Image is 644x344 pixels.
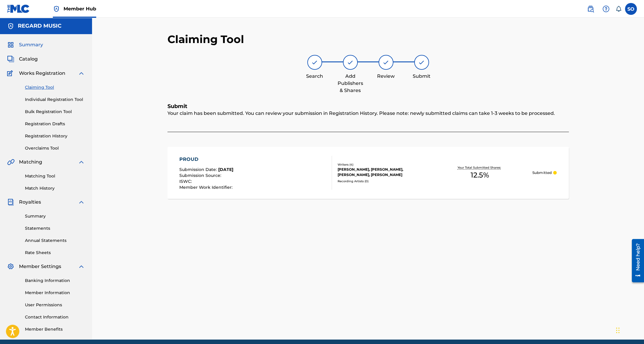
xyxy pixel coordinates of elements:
[614,316,644,344] iframe: Chat Widget
[19,70,65,77] span: Works Registration
[25,225,85,232] a: Statements
[167,147,569,199] a: PROUDSubmission Date:[DATE]Submission Source:ISWC:Member Work Identifier:Writers (4)[PERSON_NAME]...
[25,96,85,103] a: Individual Registration Tool
[7,263,14,270] img: Member Settings
[7,56,38,63] a: CatalogCatalog
[25,290,85,296] a: Member Information
[382,59,390,66] img: step indicator icon for Review
[7,56,14,63] img: Catalog
[471,170,489,180] span: 12.5 %
[25,145,85,151] a: Overclaims Tool
[25,314,85,320] a: Contact Information
[78,263,85,270] img: expand
[25,84,85,91] a: Claiming Tool
[7,70,15,77] img: Works Registration
[311,59,318,66] img: step indicator icon for Search
[336,73,365,94] div: Add Publishers & Shares
[338,167,427,177] div: [PERSON_NAME], [PERSON_NAME], [PERSON_NAME], [PERSON_NAME]
[7,41,14,48] img: Summary
[18,23,61,29] h5: REGARD MUSIC
[602,5,610,12] img: help
[53,5,60,12] img: Top Rightsholder
[616,321,620,339] div: Drag
[25,326,85,332] a: Member Benefits
[167,33,244,46] h2: Claiming Tool
[78,199,85,206] img: expand
[7,41,43,48] a: SummarySummary
[179,167,218,172] span: Submission Date :
[7,4,30,13] img: MLC Logo
[418,59,425,66] img: step indicator icon for Submit
[338,179,427,183] div: Recording Artists ( 0 )
[25,213,85,219] a: Summary
[458,165,502,170] p: Your Total Submitted Shares:
[25,302,85,308] a: User Permissions
[625,3,637,15] div: User Menu
[64,5,96,12] span: Member Hub
[25,173,85,179] a: Matching Tool
[347,59,354,66] img: step indicator icon for Add Publishers & Shares
[585,3,596,15] a: Public Search
[179,185,234,190] span: Member Work Identifier :
[300,73,330,80] div: Search
[78,158,85,166] img: expand
[7,158,15,166] img: Matching
[167,110,569,132] div: Your claim has been submitted. You can review your submission in Registration History. Please not...
[19,263,61,270] span: Member Settings
[167,103,569,110] h5: Submit
[532,170,551,175] p: Submitted
[179,179,193,184] span: ISWC :
[19,199,41,206] span: Royalties
[25,121,85,127] a: Registration Drafts
[338,162,427,167] div: Writers ( 4 )
[19,56,38,63] span: Catalog
[25,278,85,284] a: Banking Information
[7,199,14,206] img: Royalties
[19,41,43,48] span: Summary
[25,250,85,256] a: Rate Sheets
[407,73,436,80] div: Submit
[78,70,85,77] img: expand
[7,23,14,30] img: Accounts
[587,5,594,12] img: search
[25,237,85,244] a: Annual Statements
[627,237,644,285] iframe: Resource Center
[615,6,621,12] div: Notifications
[25,133,85,139] a: Registration History
[600,3,612,15] div: Help
[371,73,401,80] div: Review
[179,173,223,178] span: Submission Source :
[25,185,85,191] a: Match History
[19,158,42,166] span: Matching
[25,109,85,115] a: Bulk Registration Tool
[179,156,234,163] div: PROUD
[218,167,233,172] span: [DATE]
